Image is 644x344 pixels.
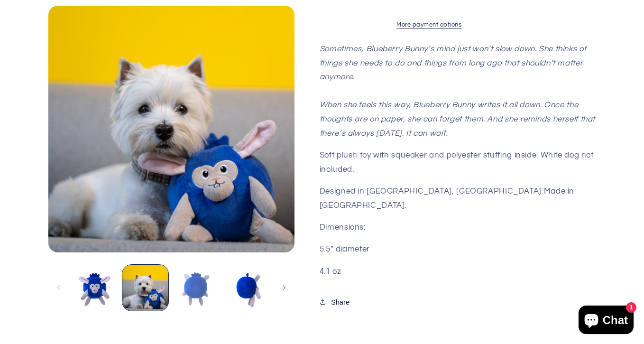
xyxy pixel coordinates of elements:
inbox-online-store-chat: Shopify online store chat [576,306,636,336]
p: Soft plush toy with squeaker and polyester stuffing inside. White dog not included. [320,149,596,177]
a: More payment options [320,21,539,30]
p: Designed in [GEOGRAPHIC_DATA], [GEOGRAPHIC_DATA] Made in [GEOGRAPHIC_DATA]. [320,185,596,213]
button: Load image 1 in gallery view [72,264,118,310]
p: Dimensions: [320,221,596,235]
p: 5.5” diameter [320,242,596,257]
button: Load image 4 in gallery view [224,264,270,310]
button: Load image 2 in gallery view [122,264,168,310]
p: 4.1 oz [320,264,596,279]
button: Load image 3 in gallery view [174,264,220,310]
button: Share [320,291,352,313]
button: Slide left [48,277,69,298]
button: Slide right [274,277,294,298]
span: Sometimes, Blueberry Bunny’s mind just won’t slow down. She thinks of things she needs to do and ... [320,45,595,138]
media-gallery: Gallery Viewer [48,5,295,313]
